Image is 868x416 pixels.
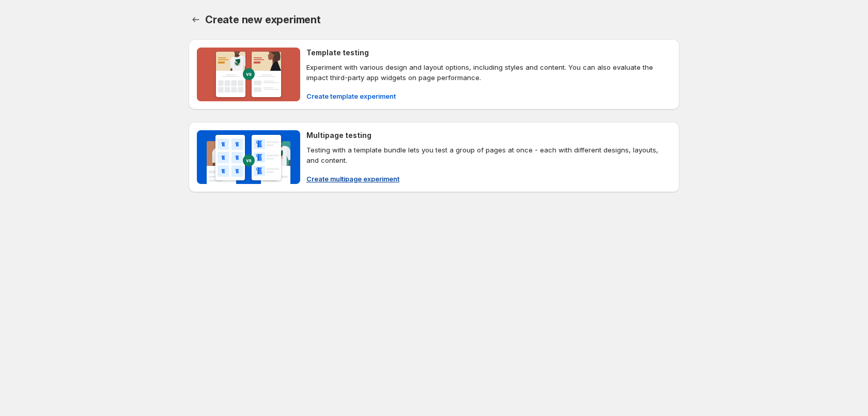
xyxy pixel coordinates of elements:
[300,88,402,104] button: Create template experiment
[306,145,671,165] p: Testing with a template bundle lets you test a group of pages at once - each with different desig...
[197,48,300,101] img: Template testing
[306,62,671,83] p: Experiment with various design and layout options, including styles and content. You can also eva...
[306,91,396,101] span: Create template experiment
[189,12,203,27] button: Back
[205,13,321,26] span: Create new experiment
[306,174,399,184] span: Create multipage experiment
[306,130,371,141] h4: Multipage testing
[197,130,300,184] img: Multipage testing
[306,48,369,58] h4: Template testing
[300,171,406,187] button: Create multipage experiment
